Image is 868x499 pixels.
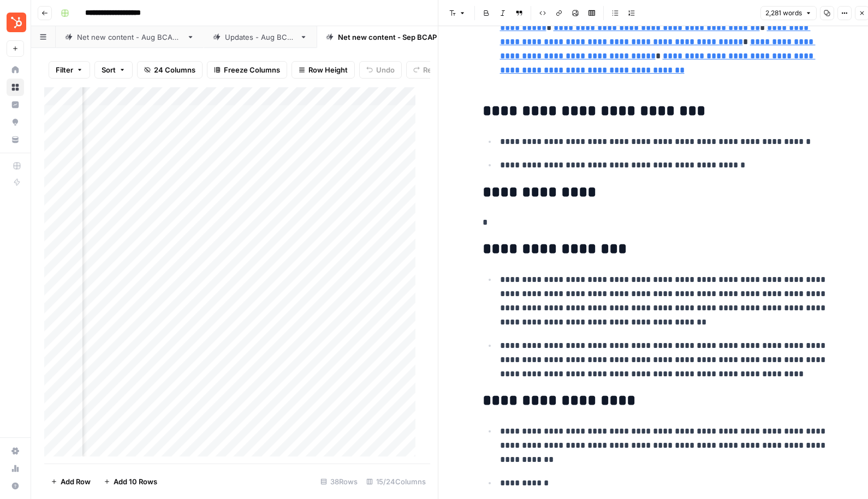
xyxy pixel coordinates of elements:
[61,476,91,487] span: Add Row
[7,131,24,148] a: Your Data
[77,32,182,43] div: Net new content - Aug BCAP 2
[114,476,157,487] span: Add 10 Rows
[137,61,203,79] button: 24 Columns
[56,26,204,48] a: Net new content - Aug BCAP 2
[204,26,317,48] a: Updates - Aug BCAP
[292,61,355,79] button: Row Height
[94,61,133,79] button: Sort
[765,8,802,18] span: 2,281 words
[225,32,295,43] div: Updates - Aug BCAP
[359,61,402,79] button: Undo
[102,64,116,75] span: Sort
[362,473,430,490] div: 15/24 Columns
[316,473,362,490] div: 38 Rows
[308,64,348,75] span: Row Height
[7,13,26,32] img: Blog Content Action Plan Logo
[423,64,441,75] span: Redo
[376,64,395,75] span: Undo
[44,473,97,490] button: Add Row
[338,32,437,43] div: Net new content - Sep BCAP
[56,64,73,75] span: Filter
[317,26,458,48] a: Net new content - Sep BCAP
[207,61,287,79] button: Freeze Columns
[7,113,24,131] a: Opportunities
[7,61,24,79] a: Home
[760,6,817,20] button: 2,281 words
[224,64,280,75] span: Freeze Columns
[7,442,24,460] a: Settings
[7,477,24,495] button: Help + Support
[49,61,90,79] button: Filter
[154,64,195,75] span: 24 Columns
[7,96,24,113] a: Insights
[7,79,24,96] a: Browse
[97,473,164,490] button: Add 10 Rows
[7,9,24,36] button: Workspace: Blog Content Action Plan
[7,460,24,477] a: Usage
[406,61,448,79] button: Redo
